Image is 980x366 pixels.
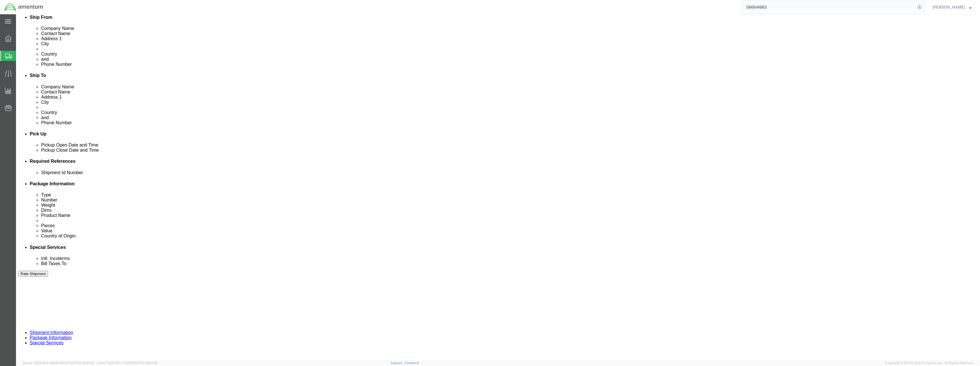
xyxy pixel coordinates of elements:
[16,14,980,360] iframe: FS Legacy Container
[23,361,94,365] span: Server: 2025.18.0-9334b682874
[742,0,915,14] input: Search for shipment number, reference number
[932,4,972,11] button: [PERSON_NAME]
[97,361,157,365] span: Client: 2025.18.0-7346316
[885,361,973,365] span: Copyright © [DATE]-[DATE] Agistix Inc., All Rights Reserved
[390,361,405,365] a: Support
[933,4,965,10] span: Isabel Hermosillo
[71,361,94,365] span: [DATE] 09:51:42
[405,361,419,365] a: Feedback
[135,361,157,365] span: [DATE] 08:10:16
[4,3,43,11] img: logo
